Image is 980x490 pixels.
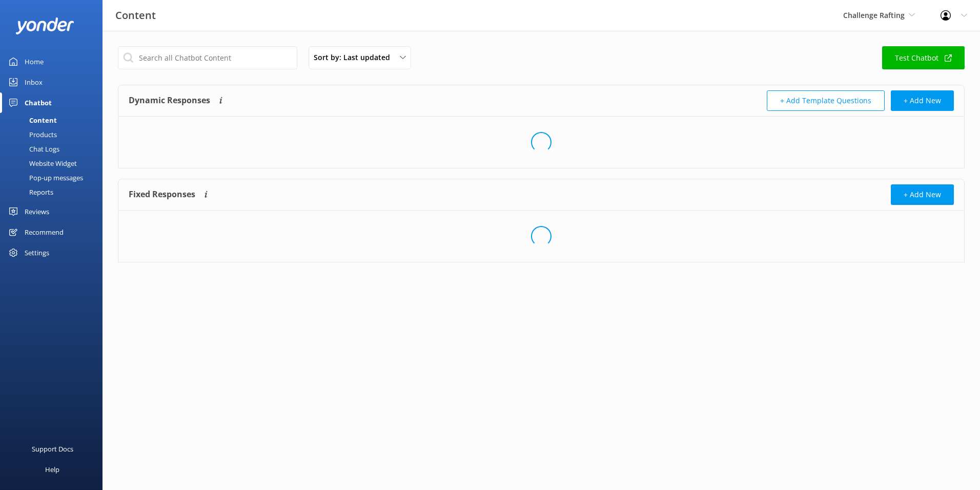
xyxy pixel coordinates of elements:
div: Settings [25,242,49,263]
input: Search all Chatbot Content [118,46,297,69]
h4: Dynamic Responses [129,90,210,111]
span: Sort by: Last updated [314,52,396,63]
span: Challenge Rafting [843,10,905,20]
div: Home [25,51,44,72]
div: Chat Logs [6,142,59,156]
div: Chatbot [25,92,52,113]
div: Support Docs [32,439,73,459]
a: Content [6,113,103,127]
a: Reports [6,185,103,199]
a: Test Chatbot [882,46,965,69]
div: Help [45,459,59,480]
div: Reviews [25,201,49,222]
div: Inbox [25,72,43,92]
button: + Add New [891,90,954,111]
div: Products [6,127,57,142]
button: + Add Template Questions [767,90,885,111]
img: yonder-white-logo.png [15,17,74,34]
h3: Content [115,7,156,24]
a: Products [6,127,103,142]
div: Recommend [25,222,64,242]
a: Website Widget [6,156,103,171]
div: Pop-up messages [6,171,83,185]
div: Reports [6,185,53,199]
a: Chat Logs [6,142,103,156]
div: Website Widget [6,156,77,171]
button: + Add New [891,184,954,205]
h4: Fixed Responses [129,184,195,205]
a: Pop-up messages [6,171,103,185]
div: Content [6,113,57,127]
